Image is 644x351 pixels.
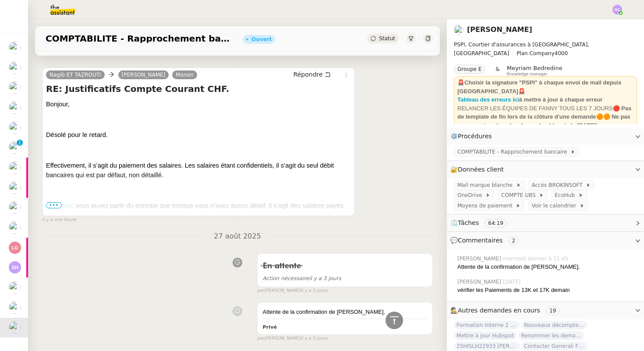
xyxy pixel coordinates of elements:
span: il y a 3 jours [263,275,341,281]
span: Knowledge manager [507,72,548,77]
img: users%2FNmPW3RcGagVdwlUj0SIRjiM8zA23%2Favatar%2Fb3e8f68e-88d8-429d-a2bd-00fb6f2d12db [9,302,21,314]
nz-tag: 64:19 [485,219,507,228]
img: users%2Fa6PbEmLwvGXylUqKytRPpDpAx153%2Favatar%2Ffanny.png [9,201,21,214]
span: COMPTE UBS [501,191,539,200]
app-user-label: Knowledge manager [507,65,563,76]
span: ⏲️ [450,219,514,226]
span: Moyens de paiement [457,201,516,210]
span: Désolé pour le retard. [46,131,108,138]
span: [PERSON_NAME] [457,255,503,263]
span: il y a 5 jours [301,335,327,342]
span: par [257,49,265,56]
strong: 🔴 Pas de template de fin lors de la clôture d'une demande🟠🟠 Ne pas accuser réception des demandes... [457,105,631,129]
span: Procédures [458,133,492,140]
small: [PERSON_NAME] [257,335,328,342]
button: Répondre [290,70,334,79]
span: Tâches [458,219,479,226]
span: 💬 [450,237,522,244]
div: ⚙️Procédures [447,128,644,145]
img: users%2Fa6PbEmLwvGXylUqKytRPpDpAx153%2Favatar%2Ffanny.png [9,42,21,54]
span: & [495,65,499,76]
span: ; vous puvez partir du principe que lorsque vous n’avez aucun détail, il s’agit des salaires payés. [46,202,345,209]
span: Mail marque blanche [457,181,516,190]
img: users%2Fo4K84Ijfr6OOM0fa5Hz4riIOf4g2%2Favatar%2FChatGPT%20Image%201%20aou%CC%82t%202025%2C%2010_2... [9,182,21,194]
span: Autres demandes en cours [458,307,540,314]
span: Statut [379,35,395,42]
span: Bonjour, [46,101,70,108]
div: RELANCER LES ÉQUIPES DE FANNY TOUS LES 7 JOURS [457,104,633,130]
a: Manon [172,71,197,79]
span: COMPTABILITE - Rapprochement bancaire [457,147,570,156]
img: users%2FERVxZKLGxhVfG9TsREY0WEa9ok42%2Favatar%2Fportrait-563450-crop.jpg [9,141,21,154]
span: 🕵️ [450,307,563,314]
a: [PERSON_NAME] [467,25,532,34]
span: Plan Company [517,50,554,56]
span: par [257,287,265,295]
nz-tag: 2 [509,236,519,245]
nz-badge-sup: 1 [17,140,23,146]
a: Nagib ET TAZROUTI [46,71,105,79]
span: EcoHub [555,191,578,200]
span: COMPTABILITE - Rapprochement bancaire - 25 août 2025 [46,34,236,43]
span: il y a une heure [42,216,76,224]
span: mercredi dernier à 11:45 [503,255,570,263]
img: users%2Fa6PbEmLwvGXylUqKytRPpDpAx153%2Favatar%2Ffanny.png [454,25,464,35]
a: [PERSON_NAME] [118,71,169,79]
span: [PERSON_NAME] [457,278,503,286]
span: OneDrive [457,191,485,200]
span: 4000 [555,50,568,56]
a: Tableau des erreurs ici [457,96,519,103]
nz-tag: 19 [546,306,559,315]
span: Formation Interne 2 - [PERSON_NAME] [454,321,520,330]
span: Action nécessaire [263,275,309,281]
span: Renommer les demandes selon les codes clients [518,331,584,340]
span: Accès BROKINSOFT [532,181,586,190]
b: Privé [263,324,277,330]
span: PSPI, Courtier d'assurances à [GEOGRAPHIC_DATA], [GEOGRAPHIC_DATA] [454,42,589,56]
strong: à mettre à jour à chaque erreur [519,96,603,103]
img: users%2F06kvAzKMBqOxjLu2eDiYSZRFz222%2Favatar%2F9cfe4db0-b568-4f56-b615-e3f13251bd5a [9,161,21,174]
img: users%2Fa6PbEmLwvGXylUqKytRPpDpAx153%2Favatar%2Ffanny.png [9,221,21,234]
span: Répondre [294,70,323,79]
span: 🔐 [450,165,507,175]
nz-tag: Groupe E [454,65,485,74]
div: 💬Commentaires 2 [447,232,644,249]
img: users%2FTDxDvmCjFdN3QFePFNGdQUcJcQk1%2Favatar%2F0cfb3a67-8790-4592-a9ec-92226c678442 [9,62,21,74]
span: par [257,335,265,342]
span: Voir le calendrier [531,201,579,210]
img: users%2Fa6PbEmLwvGXylUqKytRPpDpAx153%2Favatar%2Ffanny.png [9,321,21,333]
span: il y a 5 jours [301,287,327,295]
strong: 🚨Choisir la signature "PSPI" à chaque envoi de mail depuis [GEOGRAPHIC_DATA]🚨 [457,79,621,95]
a: @Manon [46,202,72,209]
span: 27 août 2025 [207,231,268,242]
small: [PERSON_NAME] [257,49,328,56]
span: il y a 3 jours [301,49,327,56]
div: vérifier les Paiements de 13K et 17K demain [457,286,637,295]
img: users%2FgeBNsgrICCWBxRbiuqfStKJvnT43%2Favatar%2F643e594d886881602413a30f_1666712378186.jpeg [9,281,21,294]
span: Données client [458,166,504,173]
span: Nouveaux décomptes de commissions [521,321,587,330]
p: 1 [18,140,21,147]
small: [PERSON_NAME] [257,287,328,295]
div: Attente de la confirmation de [PERSON_NAME]. [263,308,427,316]
h4: RE: Justificatifs Compte Courant CHF. [46,83,351,95]
span: ⚙️ [450,131,496,141]
div: Attente de la confirmation de [PERSON_NAME]. [457,263,637,271]
div: Ouvert [251,37,272,42]
span: Effectivement, il s’agit du paiement des salaires. Les salaires étant confidentiels, il s’agit du... [46,162,334,179]
div: ⏲️Tâches 64:19 [447,214,644,232]
img: svg [9,261,21,274]
span: 25HISLH22933 [PERSON_NAME] & 25HISLJ23032 [PERSON_NAME] [454,342,520,351]
span: Mettre à jour Hubspot [454,331,517,340]
img: users%2Fa6PbEmLwvGXylUqKytRPpDpAx153%2Favatar%2Ffanny.png [9,81,21,94]
span: ••• [46,202,62,208]
div: 🔐Données client [447,161,644,178]
img: svg [9,242,21,254]
div: 🕵️Autres demandes en cours 19 [447,302,644,319]
span: En attente [263,262,301,270]
span: [DATE] [503,278,523,286]
span: Meyriam Bedredine [507,65,563,71]
span: Contacter Generali France pour demande AU094424 [521,342,587,351]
